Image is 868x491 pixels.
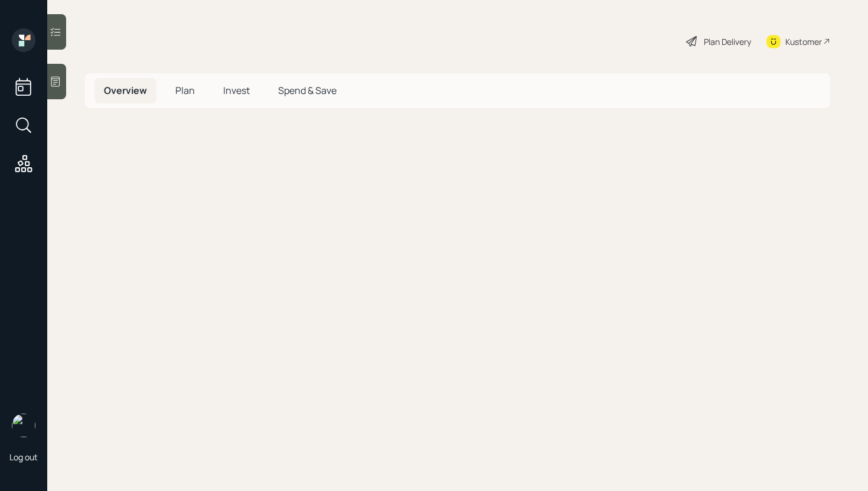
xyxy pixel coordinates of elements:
[9,451,38,463] div: Log out
[704,35,751,48] div: Plan Delivery
[223,84,250,97] span: Invest
[175,84,195,97] span: Plan
[12,414,35,437] img: retirable_logo.png
[104,84,147,97] span: Overview
[785,35,822,48] div: Kustomer
[278,84,337,97] span: Spend & Save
